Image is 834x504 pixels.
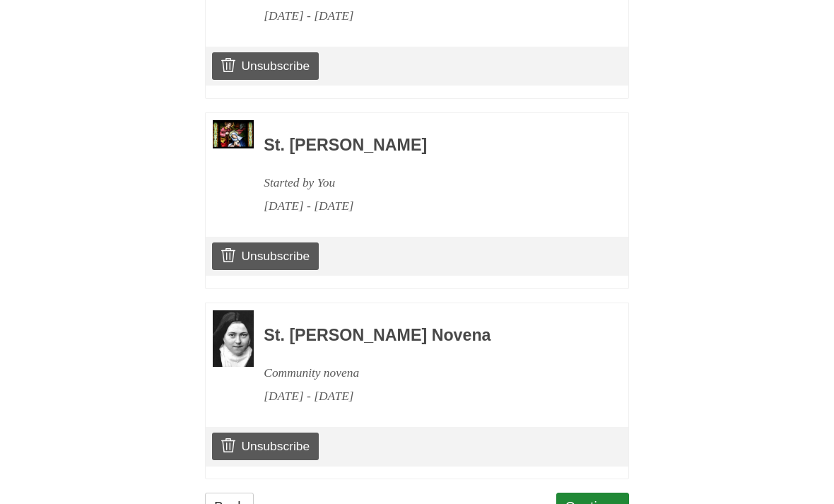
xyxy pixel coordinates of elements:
[264,361,590,385] div: Community novena
[264,4,590,28] div: [DATE] - [DATE]
[213,120,254,148] img: Novena image
[212,433,319,459] a: Unsubscribe
[264,194,590,218] div: [DATE] - [DATE]
[264,171,590,194] div: Started by You
[264,327,590,345] h3: St. [PERSON_NAME] Novena
[264,136,590,155] h3: St. [PERSON_NAME]
[213,310,254,367] img: Novena image
[212,52,319,79] a: Unsubscribe
[264,385,590,408] div: [DATE] - [DATE]
[212,242,319,269] a: Unsubscribe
